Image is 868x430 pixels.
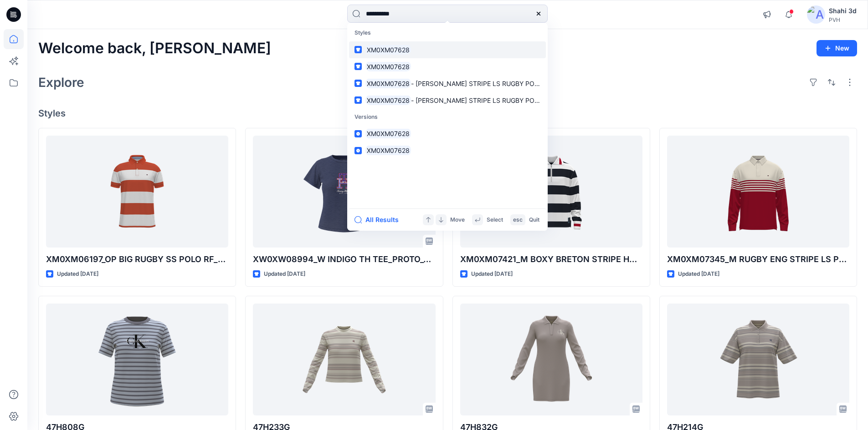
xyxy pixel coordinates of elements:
p: Updated [DATE] [678,269,719,279]
p: Versions [349,109,546,126]
mark: XM0XM07628 [365,128,411,139]
p: Updated [DATE] [264,269,305,279]
mark: XM0XM07628 [365,61,411,72]
p: XW0XW08994_W INDIGO TH TEE_PROTO_V01 [253,253,435,266]
a: XM0XM07628 [349,125,546,142]
p: Updated [DATE] [471,269,513,279]
p: Styles [349,25,546,41]
span: - [PERSON_NAME] STRIPE LS RUGBY POLO [411,80,543,87]
mark: XM0XM07628 [365,145,411,156]
p: Move [450,215,465,225]
h4: Styles [38,108,857,119]
p: Quit [529,215,539,225]
mark: XM0XM07628 [365,45,411,55]
p: Select [487,215,503,225]
a: XM0XM07628 [349,58,546,75]
p: XM0XM06197_OP BIG RUGBY SS POLO RF_PROTO_V01 [46,253,228,266]
a: 47H233G [253,304,435,416]
div: PVH [829,16,857,23]
span: - [PERSON_NAME] STRIPE LS RUGBY POLO [411,96,543,104]
a: 47H808G [46,304,228,416]
a: XM0XM07628- [PERSON_NAME] STRIPE LS RUGBY POLO [349,75,546,92]
mark: XM0XM07628 [365,95,411,106]
a: 47H832G [460,304,642,416]
h2: Welcome back, [PERSON_NAME] [38,40,271,57]
a: XM0XM06197_OP BIG RUGBY SS POLO RF_PROTO_V01 [46,136,228,248]
a: XM0XM07345_M RUGBY ENG STRIPE LS POLO_PROTO_V02 [667,136,849,248]
a: XM0XM07628 [349,142,546,159]
img: avatar [807,5,825,24]
p: XM0XM07345_M RUGBY ENG STRIPE LS POLO_PROTO_V02 [667,253,849,266]
mark: XM0XM07628 [365,78,411,89]
h2: Explore [38,75,84,90]
p: esc [513,215,523,225]
button: New [817,40,857,56]
p: Updated [DATE] [57,269,98,279]
a: XM0XM07421_M BOXY BRETON STRIPE HALF ZIP_PROTO_V01 [460,136,642,248]
div: Shahi 3d [829,5,857,16]
a: XM0XM07628- [PERSON_NAME] STRIPE LS RUGBY POLO [349,92,546,109]
a: 47H214G [667,304,849,416]
a: XM0XM07628 [349,41,546,58]
a: XW0XW08994_W INDIGO TH TEE_PROTO_V01 [253,136,435,248]
button: All Results [354,214,405,225]
p: XM0XM07421_M BOXY BRETON STRIPE HALF ZIP_PROTO_V01 [460,253,642,266]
